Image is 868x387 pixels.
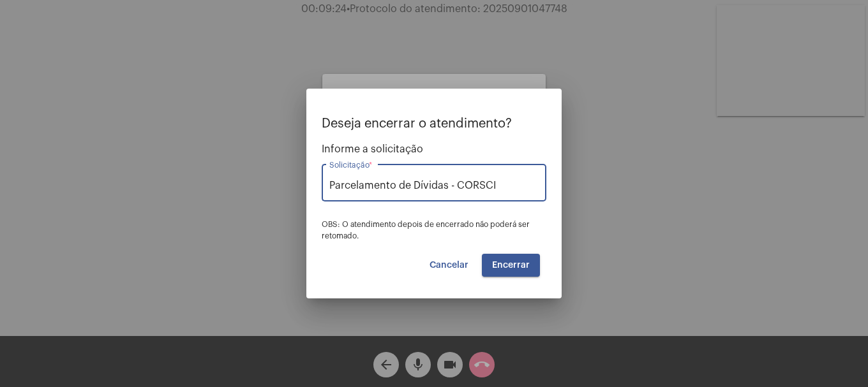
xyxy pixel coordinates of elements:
[419,254,479,277] button: Cancelar
[322,143,546,155] span: Informe a solicitação
[430,261,468,270] span: Cancelar
[322,117,546,131] p: Deseja encerrar o atendimento?
[329,180,539,191] input: Buscar solicitação
[482,254,540,277] button: Encerrar
[322,221,530,240] span: OBS: O atendimento depois de encerrado não poderá ser retomado.
[492,261,530,270] span: Encerrar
